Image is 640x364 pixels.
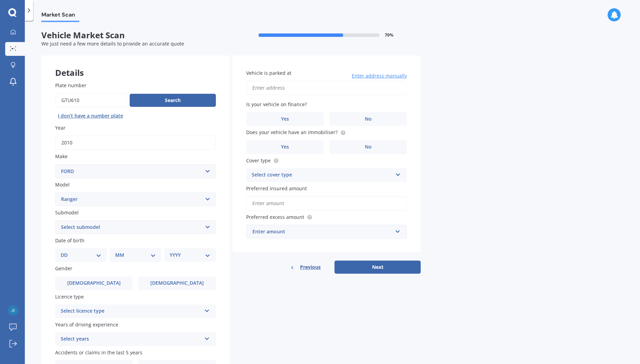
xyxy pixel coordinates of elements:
span: No [365,144,372,150]
span: Previous [300,262,321,272]
span: Yes [281,116,289,122]
span: Preferred excess amount [246,214,304,220]
span: Vehicle Market Scan [41,30,231,40]
span: Date of birth [55,237,84,244]
span: Make [55,153,68,160]
input: Enter address [246,81,407,95]
div: Enter amount [252,228,392,235]
span: Gender [55,265,72,272]
span: Licence type [55,293,84,300]
span: Does your vehicle have an immobiliser? [246,129,338,136]
input: Enter amount [246,196,407,211]
input: Enter plate number [55,93,127,108]
span: Preferred insured amount [246,185,307,192]
span: No [365,116,372,122]
span: Year [55,124,66,131]
button: Search [130,94,216,107]
span: Plate number [55,82,87,89]
span: Model [55,181,70,188]
div: Details [41,55,230,76]
button: Next [334,261,421,274]
span: 70 % [385,33,393,38]
button: I don’t have a number plate [55,110,126,121]
span: [DEMOGRAPHIC_DATA] [67,280,121,286]
span: Accidents or claims in the last 5 years [55,349,142,356]
input: YYYY [55,135,216,150]
span: Enter address manually [352,72,407,79]
span: Yes [281,144,289,150]
span: Years of driving experience [55,321,118,328]
div: Select licence type [61,307,201,315]
span: Submodel [55,209,79,216]
span: Market Scan [41,11,79,21]
span: Is your vehicle on finance? [246,101,307,108]
span: Vehicle is parked at [246,70,291,76]
span: Cover type [246,157,271,164]
div: Select cover type [252,171,392,179]
span: We just need a few more details to provide an accurate quote [41,40,184,47]
img: 1f71ff5eb49d82b5cbf46cfe2662486a [8,305,18,316]
span: [DEMOGRAPHIC_DATA] [150,280,204,286]
div: Select years [61,335,201,343]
